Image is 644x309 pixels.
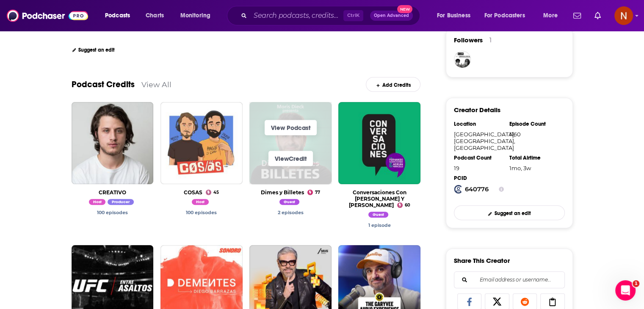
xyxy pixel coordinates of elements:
img: daigoroventura [454,51,471,68]
span: 77 [315,191,320,194]
a: Add Credits [366,77,420,92]
span: Guest [279,199,299,205]
button: open menu [174,9,221,22]
span: Ctrl K [343,10,363,21]
span: 1 [633,280,639,287]
a: Suggest an edit [72,47,115,53]
a: Charts [140,9,169,22]
a: 45 [206,190,219,195]
h3: Creator Details [454,106,500,114]
span: More [543,10,558,22]
span: For Business [437,10,470,22]
a: Roberto Mtz [97,210,128,215]
button: open menu [431,9,481,22]
a: Roberto Mtz [278,210,304,215]
span: Followers [454,36,483,44]
img: Podchaser - Follow, Share and Rate Podcasts [7,8,88,24]
img: Podchaser Creator ID logo [454,185,462,193]
a: Roberto Mtz [186,210,217,215]
div: [GEOGRAPHIC_DATA], [GEOGRAPHIC_DATA], [GEOGRAPHIC_DATA] [454,131,504,151]
span: 45 [213,191,219,194]
a: 77 [307,190,320,195]
a: View Podcast [265,120,317,135]
div: PCID [454,175,504,182]
span: For Podcasters [484,10,525,22]
a: Dimes y Billetes [261,189,304,196]
div: Total Airtime [509,154,559,161]
div: Search followers [454,271,565,288]
a: Show notifications dropdown [591,8,604,23]
iframe: Intercom live chat [615,280,636,301]
strong: 640776 [465,185,489,193]
button: open menu [537,9,568,22]
div: Podcast Count [454,154,504,161]
h3: Share This Creator [454,257,510,265]
div: Search podcasts, credits, & more... [235,6,428,25]
input: Search podcasts, credits, & more... [250,9,343,22]
a: Roberto Mtz [279,200,301,206]
div: 1 [489,36,492,44]
input: Email address or username... [461,272,558,288]
span: Host [89,199,106,205]
a: Roberto Mtz [89,200,108,206]
img: User Profile [614,6,633,25]
a: View All [141,80,171,89]
div: 19 [454,165,504,171]
span: Monitoring [180,10,210,22]
button: open menu [479,9,537,22]
button: Show Info [499,185,504,193]
a: ViewCredit [268,151,313,166]
button: Show profile menu [614,6,633,25]
a: Roberto Mtz [192,200,211,206]
a: Suggest an edit [454,205,565,220]
button: Open AdvancedNew [370,11,413,21]
a: Conversaciones Con Fernando Suarezserna Y Adrián Marcelo [349,189,406,208]
a: Roberto Mtz [108,200,136,206]
a: Podcast Credits [72,79,135,90]
span: Guest [368,212,388,218]
span: Open Advanced [374,14,409,18]
span: Podcasts [105,10,130,22]
span: Host [192,199,209,205]
div: 1160 [509,131,559,138]
button: open menu [99,9,141,22]
span: 1329 hours, 47 minutes, 38 seconds [509,165,531,171]
span: Logged in as AdelNBM [614,6,633,25]
a: CREATIVO [99,189,126,196]
a: COSAS [184,189,202,196]
span: 60 [405,204,410,207]
div: Episode Count [509,121,559,127]
a: Roberto Mtz [368,222,391,228]
span: Charts [146,10,164,22]
a: Roberto Mtz [368,213,390,219]
a: Show notifications dropdown [570,8,584,23]
span: Producer [108,199,134,205]
div: Location [454,121,504,127]
span: New [397,5,412,13]
a: 60 [397,202,410,208]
